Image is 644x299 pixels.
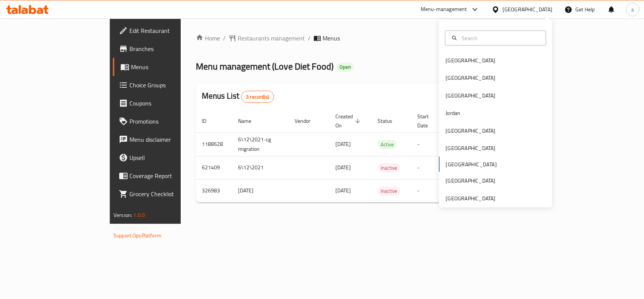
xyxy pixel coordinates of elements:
span: Upsell [129,153,211,162]
div: [GEOGRAPHIC_DATA] [446,56,495,65]
a: Support.OpsPlatform [114,231,161,240]
a: Menus [113,58,217,76]
span: [DATE] [335,163,351,172]
div: Jordan [446,109,460,117]
td: - [411,156,447,179]
span: Start Date [417,112,438,130]
div: Menu-management [421,5,467,14]
a: Coupons [113,94,217,112]
div: [GEOGRAPHIC_DATA] [446,144,495,152]
a: Menu disclaimer [113,130,217,149]
span: Open [337,64,354,70]
td: - [411,179,447,202]
a: Restaurants management [229,34,305,43]
span: Inactive [378,187,400,195]
span: Status [378,116,402,125]
span: Name [238,116,261,125]
span: Active [378,140,397,149]
div: [GEOGRAPHIC_DATA] [446,177,495,185]
a: Branches [113,40,217,58]
span: Coverage Report [129,171,211,180]
h2: Menus List [202,90,274,103]
a: Promotions [113,112,217,130]
span: Vendor [295,116,320,125]
div: [GEOGRAPHIC_DATA] [446,126,495,135]
td: 6\12\2021 [232,156,289,179]
li: / [223,34,226,43]
div: [GEOGRAPHIC_DATA] [503,5,552,14]
input: Search [459,34,541,42]
a: Grocery Checklist [113,185,217,203]
span: Inactive [378,164,400,172]
td: - [411,132,447,156]
span: Version: [114,210,132,220]
span: Restaurants management [238,34,305,43]
span: [DATE] [335,139,351,149]
span: Coupons [129,99,211,108]
span: Grocery Checklist [129,189,211,198]
span: ID [202,116,216,125]
div: Active [378,140,397,149]
a: Edit Restaurant [113,22,217,40]
div: Open [337,63,354,72]
span: 3 record(s) [241,93,274,101]
span: a [631,5,634,14]
span: Promotions [129,117,211,126]
div: Total records count [241,91,274,103]
div: Inactive [378,163,400,172]
a: Choice Groups [113,76,217,94]
table: enhanced table [196,110,571,203]
span: Menus [131,62,211,71]
span: 1.0.0 [133,210,145,220]
td: 6\12\2021-cg migration [232,132,289,156]
span: Created On [335,112,363,130]
span: Get support on: [114,223,148,233]
a: Coverage Report [113,167,217,185]
div: [GEOGRAPHIC_DATA] [446,74,495,82]
a: Upsell [113,149,217,167]
span: Edit Restaurant [129,26,211,35]
nav: breadcrumb [196,34,519,43]
div: [GEOGRAPHIC_DATA] [446,91,495,99]
span: Branches [129,44,211,53]
li: / [308,34,310,43]
td: [DATE] [232,179,289,202]
div: [GEOGRAPHIC_DATA] [446,194,495,202]
span: Menu disclaimer [129,135,211,144]
span: Menu management ( Love Diet Food ) [196,58,334,75]
span: Choice Groups [129,81,211,90]
span: Menus [323,34,340,43]
span: [DATE] [335,186,351,195]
